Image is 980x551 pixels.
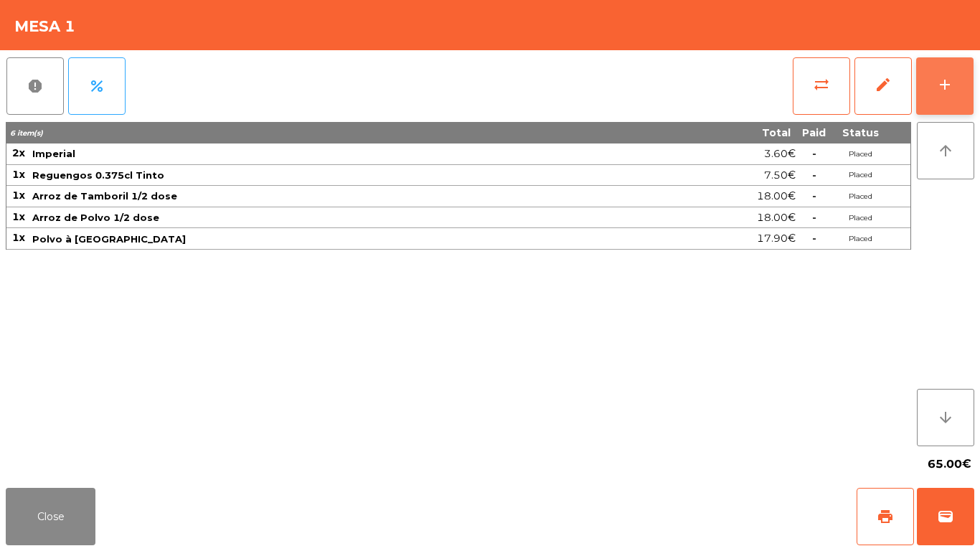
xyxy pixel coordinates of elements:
button: edit [854,57,912,115]
button: arrow_downward [917,389,974,446]
td: Placed [831,186,889,207]
span: 18.00€ [757,187,796,206]
i: arrow_upward [937,142,954,159]
td: Placed [831,228,889,250]
span: sync_alt [813,76,830,93]
span: 1x [12,168,25,181]
td: Placed [831,143,889,165]
button: add [916,57,974,115]
th: Total [640,122,796,143]
h4: Mesa 1 [14,16,75,37]
span: - [812,189,816,202]
span: 1x [12,189,25,202]
span: - [812,169,816,182]
span: wallet [937,508,954,525]
span: Reguengos 0.375cl Tinto [32,169,164,181]
td: Placed [831,165,889,187]
span: 1x [12,210,25,223]
span: 18.00€ [757,208,796,227]
span: report [27,77,44,95]
span: percent [88,77,105,95]
span: print [877,508,894,525]
span: 7.50€ [764,166,796,185]
span: Arroz de Tamboril 1/2 dose [32,190,177,202]
span: 6 item(s) [10,128,43,138]
span: - [812,147,816,160]
td: Placed [831,207,889,229]
span: - [812,211,816,224]
span: 65.00€ [928,453,971,475]
span: 2x [12,146,25,159]
i: arrow_downward [937,409,954,426]
span: Arroz de Polvo 1/2 dose [32,212,159,223]
span: Imperial [32,148,75,159]
button: report [6,57,64,115]
button: percent [68,57,126,115]
button: sync_alt [793,57,850,115]
button: arrow_upward [917,122,974,179]
span: 17.90€ [757,229,796,248]
button: Close [6,488,95,545]
span: - [812,232,816,245]
span: Polvo à [GEOGRAPHIC_DATA] [32,233,186,245]
th: Status [831,122,889,143]
th: Paid [796,122,831,143]
span: 1x [12,231,25,244]
span: edit [875,76,892,93]
button: print [857,488,914,545]
span: 3.60€ [764,144,796,164]
button: wallet [917,488,974,545]
div: add [936,76,953,93]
